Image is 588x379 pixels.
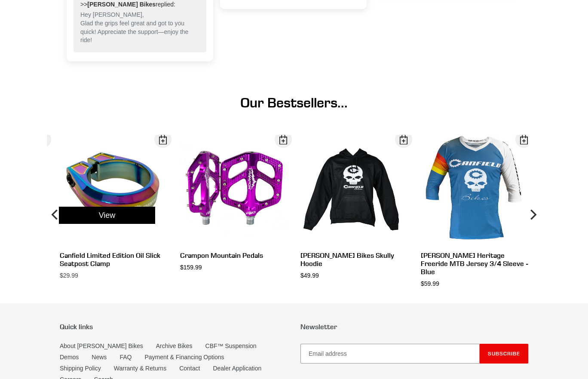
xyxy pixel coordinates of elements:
[300,344,480,364] input: Email address
[60,342,143,349] a: About [PERSON_NAME] Bikes
[300,323,528,331] p: Newsletter
[144,354,224,361] a: Payment & Financing Options
[205,342,257,349] a: CBF™ Suspension
[488,350,520,357] span: Subscribe
[524,135,541,295] button: Next
[60,354,79,361] a: Demos
[87,1,156,8] b: [PERSON_NAME] Bikes
[60,365,101,372] a: Shipping Policy
[80,0,199,9] div: >> replied:
[80,11,199,44] p: Hey [PERSON_NAME], Glad the grips feel great and got to you quick! Appreciate the support—enjoy t...
[114,365,166,372] a: Warranty & Returns
[213,365,261,372] a: Dealer Application
[92,354,107,361] a: News
[60,135,167,280] a: Canfield Limited Edition Oil Slick Seatpost Clamp $29.99 Open Dialog Canfield Limited Edition Oil...
[480,344,528,364] button: Subscribe
[179,365,200,372] a: Contact
[60,323,288,331] p: Quick links
[59,207,155,224] a: Open Dialog Canfield Limited Edition Oil Slick Seatpost Clamp
[47,135,64,295] button: Previous
[60,95,528,111] h1: Our Bestsellers...
[119,354,132,361] a: FAQ
[156,342,193,349] a: Archive Bikes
